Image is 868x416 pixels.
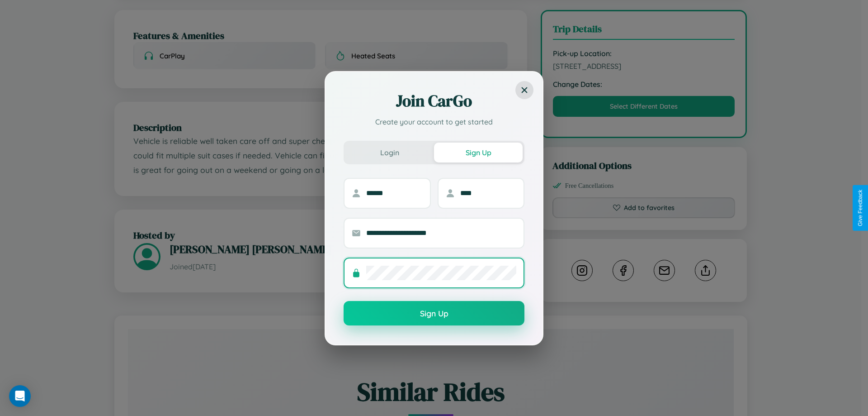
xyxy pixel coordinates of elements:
h2: Join CarGo [344,90,524,112]
div: Open Intercom Messenger [9,385,31,407]
button: Sign Up [434,143,523,163]
button: Sign Up [344,301,524,325]
button: Login [345,143,434,163]
div: Give Feedback [857,190,863,226]
p: Create your account to get started [344,116,524,127]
